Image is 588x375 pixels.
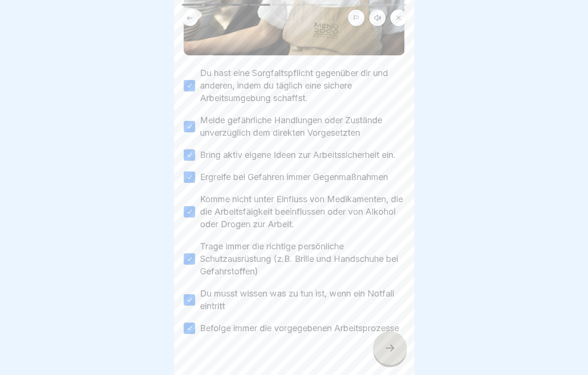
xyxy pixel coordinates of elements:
[200,193,405,231] label: Komme nicht unter Einfluss von Medikamenten, die die Arbeitsfäigkeit beeinflussen oder von Alkoho...
[200,287,405,312] label: Du musst wissen was zu tun ist, wenn ein Notfall eintritt
[200,171,388,183] label: Ergreife bei Gefahren immer Gegenmaßnahmen
[200,322,399,335] label: Befolge immer die vorgegebenen Arbeitsprozesse
[200,67,405,104] label: Du hast eine Sorgfaltspflicht gegenüber dir und anderen, indem du täglich eine sichere Arbeitsumg...
[200,149,396,161] label: Bring aktiv eigene Ideen zur Arbeitssicherheit ein.
[200,114,405,139] label: Melde gefährliche Handlungen oder Zustände unverzüglich dem direkten Vorgesetzten
[200,240,405,278] label: Trage immer die richtige persönliche Schutzausrüstung (z.B. Brille und Handschuhe bei Gefahrstoffen)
